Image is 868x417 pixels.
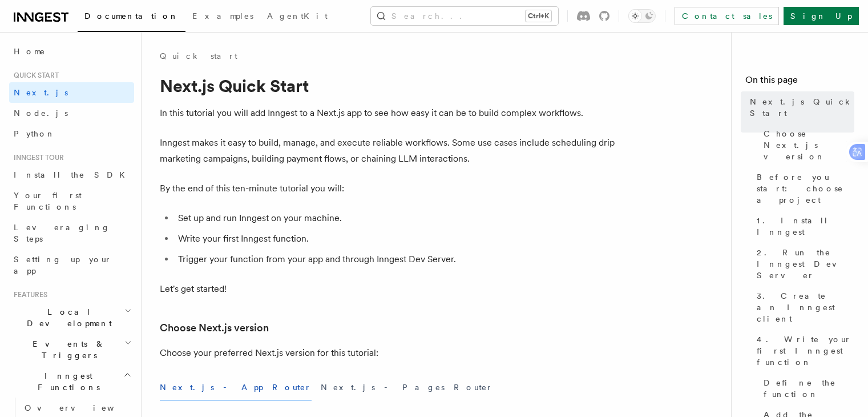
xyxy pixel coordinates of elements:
[764,128,854,162] span: Choose Next.js version
[628,9,656,23] button: Toggle dark mode
[526,10,551,22] kbd: Ctrl+K
[160,105,616,121] p: In this tutorial you will add Inngest to a Next.js app to see how easy it can be to build complex...
[784,7,859,25] a: Sign Up
[175,231,616,247] li: Write your first Inngest function.
[9,334,134,366] button: Events & Triggers
[192,11,253,21] span: Examples
[752,167,854,210] a: Before you start: choose a project
[764,377,854,400] span: Define the function
[9,153,64,162] span: Inngest tour
[175,251,616,267] li: Trigger your function from your app and through Inngest Dev Server.
[78,3,185,32] a: Documentation
[9,82,134,103] a: Next.js
[14,88,68,97] span: Next.js
[160,375,312,400] button: Next.js - App Router
[757,215,854,238] span: 1. Install Inngest
[745,91,854,123] a: Next.js Quick Start
[750,96,854,119] span: Next.js Quick Start
[757,334,854,368] span: 4. Write your first Inngest function
[752,329,854,372] a: 4. Write your first Inngest function
[14,223,110,243] span: Leveraging Steps
[752,210,854,242] a: 1. Install Inngest
[9,71,59,80] span: Quick start
[160,135,616,167] p: Inngest makes it easy to build, manage, and execute reliable workflows. Some use cases include sc...
[9,249,134,281] a: Setting up your app
[160,345,616,361] p: Choose your preferred Next.js version for this tutorial:
[675,7,779,25] a: Contact sales
[160,181,616,197] p: By the end of this ten-minute tutorial you will:
[752,242,854,286] a: 2. Run the Inngest Dev Server
[260,3,334,31] a: AgentKit
[9,366,134,398] button: Inngest Functions
[757,290,854,324] span: 3. Create an Inngest client
[9,290,47,299] span: Features
[9,165,134,185] a: Install the SDK
[185,3,260,31] a: Examples
[759,123,854,167] a: Choose Next.js version
[9,103,134,123] a: Node.js
[757,247,854,281] span: 2. Run the Inngest Dev Server
[160,281,616,297] p: Let's get started!
[321,375,493,400] button: Next.js - Pages Router
[9,306,124,329] span: Local Development
[9,123,134,144] a: Python
[25,403,142,412] span: Overview
[14,170,132,179] span: Install the SDK
[9,338,124,361] span: Events & Triggers
[14,109,68,118] span: Node.js
[9,185,134,217] a: Your first Functions
[84,11,179,21] span: Documentation
[14,255,112,275] span: Setting up your app
[267,11,328,21] span: AgentKit
[9,302,134,334] button: Local Development
[752,286,854,329] a: 3. Create an Inngest client
[371,7,558,25] button: Search...Ctrl+K
[14,191,82,211] span: Your first Functions
[160,75,616,96] h1: Next.js Quick Start
[160,50,237,62] a: Quick start
[9,41,134,62] a: Home
[9,370,123,393] span: Inngest Functions
[757,171,854,206] span: Before you start: choose a project
[160,320,269,336] a: Choose Next.js version
[745,73,854,91] h4: On this page
[175,210,616,226] li: Set up and run Inngest on your machine.
[14,129,55,138] span: Python
[759,372,854,404] a: Define the function
[14,46,46,57] span: Home
[9,217,134,249] a: Leveraging Steps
